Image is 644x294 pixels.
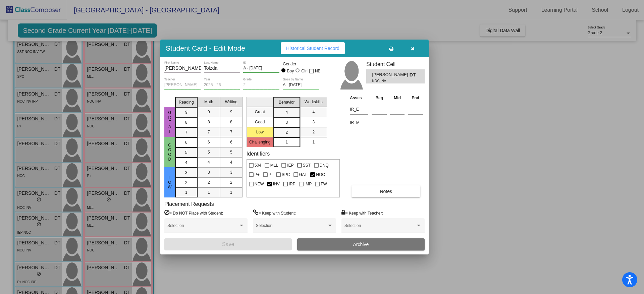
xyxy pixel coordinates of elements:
span: SST [303,161,311,169]
span: 9 [185,109,187,115]
span: NOC [316,171,325,179]
span: 7 [185,129,187,135]
label: = Keep with Teacher: [341,210,383,216]
span: GAT [299,171,307,179]
span: 9 [208,109,210,115]
span: 2 [285,129,288,135]
span: 2 [208,179,210,185]
label: Identifiers [247,151,270,157]
span: 1 [185,189,187,195]
span: 4 [208,159,210,165]
th: Beg [370,94,388,102]
mat-label: Gender [283,61,319,67]
span: FW [321,180,327,188]
button: Notes [352,185,420,197]
span: Great [167,110,173,134]
th: End [406,94,425,102]
input: goes by name [283,83,319,87]
span: Behavior [279,99,294,105]
span: 4 [285,109,288,115]
span: DNQ [320,161,329,169]
span: 5 [230,149,232,155]
button: Archive [297,238,425,250]
span: SPC [282,171,290,179]
span: Writing [225,99,237,105]
th: Mid [388,94,406,102]
span: 4 [312,109,315,115]
span: Archive [353,242,369,247]
input: grade [243,83,279,87]
input: year [204,83,240,87]
span: P- [269,171,273,179]
span: 8 [208,119,210,125]
span: 3 [312,119,315,125]
span: 1 [312,139,315,145]
h3: Student Card - Edit Mode [166,44,245,52]
span: INV [273,180,280,188]
label: Placement Requests [164,201,214,207]
span: 5 [185,150,187,156]
span: [PERSON_NAME] [372,71,409,78]
span: 3 [230,169,232,175]
span: 6 [230,139,232,145]
span: P+ [255,171,260,179]
span: Low [167,175,173,189]
span: Save [222,241,234,247]
span: 504 [255,161,261,169]
th: Asses [348,94,370,102]
span: 7 [208,129,210,135]
input: assessment [350,118,368,128]
span: 2 [230,179,232,185]
span: 8 [230,119,232,125]
div: Boy [287,68,294,74]
span: IMP [305,180,312,188]
span: DT [410,71,419,78]
span: Workskills [305,99,323,105]
div: Girl [301,68,308,74]
span: 2 [312,129,315,135]
span: 1 [230,189,232,195]
span: 9 [230,109,232,115]
button: Historical Student Record [281,42,345,54]
input: assessment [350,104,368,114]
span: MLL [270,161,278,169]
span: IEP [287,161,293,169]
h3: Student Cell [366,61,425,67]
span: 4 [185,160,187,166]
span: 6 [208,139,210,145]
span: 3 [185,170,187,176]
span: 1 [208,189,210,195]
span: 3 [285,119,288,125]
span: Math [204,99,213,105]
label: = Do NOT Place with Student: [164,210,223,216]
span: Notes [380,189,392,194]
span: IRP [289,180,296,188]
span: NB [315,67,321,75]
label: = Keep with Student: [253,210,296,216]
span: 8 [185,119,187,125]
span: 2 [185,180,187,186]
span: 4 [230,159,232,165]
span: Good [167,143,173,162]
span: Historical Student Record [286,46,339,51]
span: NEW [255,180,264,188]
input: Enter ID [243,66,279,71]
span: Reading [179,99,194,105]
span: 3 [208,169,210,175]
input: teacher [164,83,201,87]
span: NOC INV [372,78,405,83]
span: 6 [185,139,187,145]
span: 1 [285,139,288,145]
button: Save [164,238,292,250]
span: 7 [230,129,232,135]
span: 5 [208,149,210,155]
